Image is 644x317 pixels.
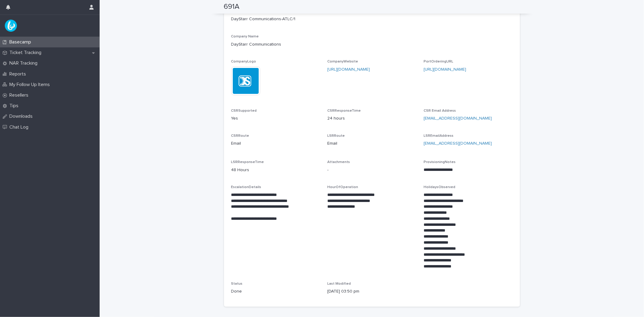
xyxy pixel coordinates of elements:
a: [EMAIL_ADDRESS][DOMAIN_NAME] [424,141,492,146]
span: Attachments [327,160,350,164]
p: NAR Tracking [7,60,42,66]
p: Yes [231,115,320,122]
span: ProvisioningNotes [424,160,456,164]
span: Email [231,140,241,147]
span: CompanyLogo [231,60,256,63]
span: CSR Email Address [424,109,456,113]
p: Done [231,288,320,295]
span: PortOrderingURL [424,60,453,63]
span: HourOfOperation [327,185,358,189]
p: Basecamp [7,39,36,45]
p: Tips [7,103,23,109]
a: [URL][DOMAIN_NAME] [327,67,370,72]
a: [URL][DOMAIN_NAME] [424,67,466,72]
p: Ticket Tracking [7,50,46,56]
span: CompanyWebsite [327,60,358,63]
p: 24 hours [327,115,416,122]
span: Last Modified [327,282,351,286]
h2: 691A [224,2,240,11]
span: CSRResponseTime [327,109,361,113]
p: [DATE] 03:50 pm [327,288,416,295]
p: - [327,167,416,173]
span: EscalationDetails [231,185,261,189]
p: My Follow Up Items [7,82,55,88]
p: Chat Log [7,124,33,130]
p: DayStarr Communications-ATLC/1 [231,16,320,22]
span: LSRRoute [327,134,345,138]
p: DayStarr Communications [231,41,513,48]
span: Company Name [231,35,259,38]
img: UPKZpZA3RCu7zcH4nw8l [5,20,17,32]
span: LSRResponseTime [231,160,264,164]
a: [EMAIL_ADDRESS][DOMAIN_NAME] [424,116,492,120]
span: CSRRoute [231,134,249,138]
span: Status [231,282,243,286]
span: CSRSupported [231,109,257,113]
p: 48 Hours [231,167,320,173]
p: Downloads [7,114,37,119]
span: LSREmailAddress [424,134,453,138]
p: Resellers [7,92,33,98]
span: HolidaysObserved [424,185,455,189]
span: Email [327,140,337,147]
p: Reports [7,71,31,77]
